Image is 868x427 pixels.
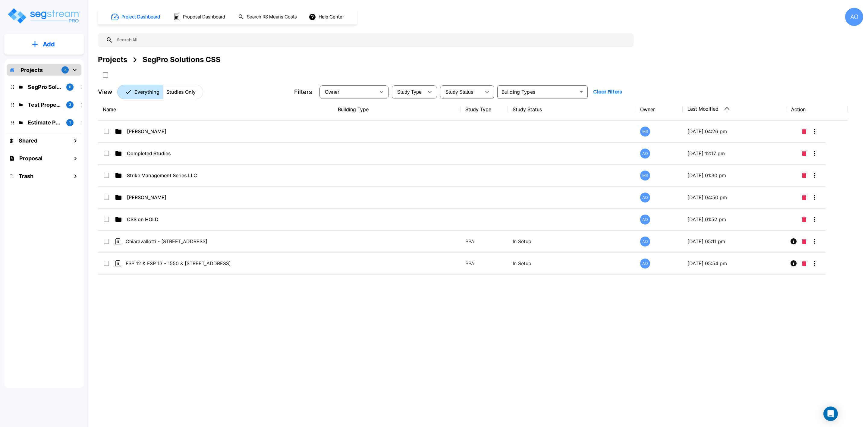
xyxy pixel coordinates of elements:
th: Last Modified [683,99,787,121]
p: Chiaravallotti - [STREET_ADDRESS] [126,238,246,245]
button: Proposal Dashboard [171,11,228,23]
button: Search RS Means Costs [236,11,300,23]
button: Clear Filters [591,86,624,98]
div: Select [441,83,481,100]
h1: Proposal Dashboard [183,14,225,20]
button: More-Options [809,125,821,137]
p: Projects [20,66,43,74]
span: Owner [325,89,339,95]
button: Delete [800,191,809,203]
button: Info [788,257,800,269]
div: AO [640,237,650,246]
h1: Search RS Means Costs [247,14,297,20]
span: Study Type [397,89,422,95]
p: [PERSON_NAME] [127,128,247,135]
th: Study Status [508,99,635,121]
button: Help Center [307,11,346,23]
div: Select [321,83,376,100]
p: [DATE] 01:52 pm [687,216,782,223]
div: AO [640,215,650,224]
p: [DATE] 12:17 pm [687,150,782,157]
p: [DATE] 05:11 pm [687,238,782,245]
div: Open Intercom Messenger [823,407,838,421]
button: Delete [800,169,809,181]
p: Filters [294,87,312,96]
button: Studies Only [163,85,203,99]
div: MS [640,127,650,137]
button: Delete [800,125,809,137]
th: Action [786,99,848,121]
button: More-Options [809,213,821,225]
p: View [98,87,112,96]
p: PPA [465,238,503,245]
p: FSP 12 & FSP 13 - 1550 & [STREET_ADDRESS] [126,260,246,267]
p: [DATE] 04:26 pm [687,128,782,135]
p: PPA [465,260,503,267]
button: More-Options [809,169,821,181]
th: Building Type [333,99,461,121]
h1: Shared [19,137,37,145]
h1: Proposal [19,154,42,162]
span: Study Status [445,89,473,95]
p: CSS on HOLD [127,216,247,223]
p: 3 [64,68,66,73]
th: Owner [635,99,683,121]
p: Studies Only [166,88,196,96]
p: 1 [69,120,71,125]
div: MS [640,171,650,181]
button: Delete [800,235,809,247]
button: More-Options [809,147,821,159]
p: 3 [69,102,71,107]
p: Estimate Property [28,118,61,127]
img: Logo [7,7,81,24]
div: AO [640,259,650,268]
div: Select [393,83,424,100]
h1: Project Dashboard [121,14,160,20]
button: More-Options [809,257,821,269]
h1: Trash [19,172,33,180]
th: Study Type [461,99,508,121]
p: In Setup [513,238,631,245]
div: SegPro Solutions CSS [143,54,221,65]
p: 11 [68,84,71,89]
p: SegPro Solutions CSS [28,83,61,91]
div: AO [845,8,863,26]
input: Search All [113,33,631,47]
button: Delete [800,257,809,269]
div: AO [640,193,650,203]
p: [DATE] 05:54 pm [687,260,782,267]
p: [DATE] 04:50 pm [687,194,782,201]
button: Project Dashboard [108,10,163,24]
button: Everything [117,85,163,99]
button: More-Options [809,235,821,247]
p: Add [43,40,55,49]
p: [PERSON_NAME] [127,194,247,201]
button: Delete [800,147,809,159]
div: Projects [98,54,127,65]
input: Building Types [499,88,576,96]
button: More-Options [809,191,821,203]
div: Platform [117,85,203,99]
button: SelectAll [99,69,112,81]
p: Strike Management Series LLC [127,172,247,179]
p: In Setup [513,260,631,267]
button: Open [577,88,586,96]
button: Info [788,235,800,247]
button: Add [4,36,84,53]
th: Name [98,99,333,121]
p: Test Property Folder [28,101,61,109]
p: [DATE] 01:30 pm [687,172,782,179]
button: Delete [800,213,809,225]
p: Completed Studies [127,150,247,157]
p: Everything [134,88,159,96]
div: AO [640,149,650,159]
